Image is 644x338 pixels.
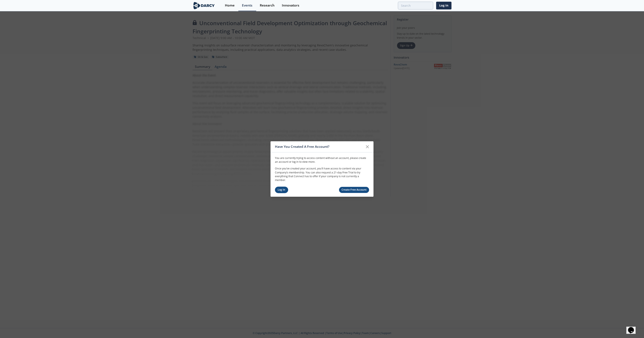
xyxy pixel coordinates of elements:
div: Research [260,4,274,7]
div: Innovators [282,4,299,7]
p: Once you’ve created your account, you’ll have access to content via your Company’s membership. Yo... [275,167,369,182]
iframe: chat widget [626,321,640,334]
div: Home [225,4,235,7]
img: logo-wide.svg [193,2,215,9]
p: You are currently trying to access content without an account, please create an account or log in... [275,156,369,164]
a: Create Free Account [339,187,369,193]
div: Events [242,4,252,7]
a: Log In [436,2,451,9]
div: Have You Created A Free Account? [275,143,363,151]
input: Advanced Search [398,2,433,9]
a: Log In [275,187,288,193]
